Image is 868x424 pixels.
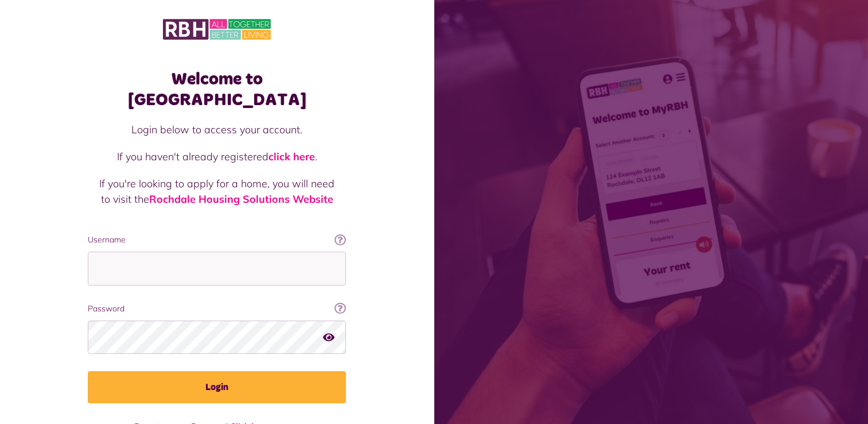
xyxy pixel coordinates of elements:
label: Username [88,234,346,246]
h1: Welcome to [GEOGRAPHIC_DATA] [88,69,346,110]
a: click here [268,150,315,163]
p: If you haven't already registered . [99,149,334,164]
a: Rochdale Housing Solutions Website [149,192,333,206]
p: Login below to access your account. [99,122,334,137]
img: MyRBH [163,17,271,41]
p: If you're looking to apply for a home, you will need to visit the [99,176,334,207]
label: Password [88,303,346,315]
button: Login [88,371,346,403]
